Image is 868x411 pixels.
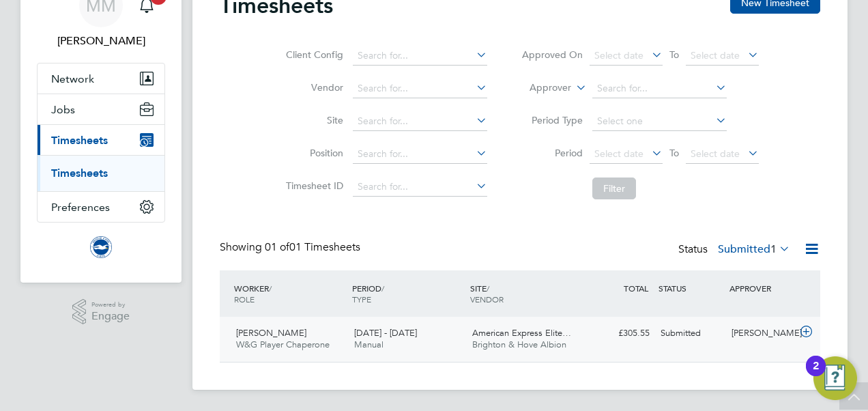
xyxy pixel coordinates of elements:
[521,114,583,126] label: Period Type
[354,327,417,339] span: [DATE] - [DATE]
[487,283,489,294] span: /
[90,236,112,258] img: brightonandhovealbion-logo-retina.png
[472,339,566,350] span: Brighton & Hove Albion
[352,294,371,304] span: TYPE
[51,134,108,147] span: Timesheets
[594,49,643,61] span: Select date
[269,283,272,294] span: /
[282,48,343,61] label: Client Config
[467,276,585,311] div: SITE
[510,81,571,95] label: Approver
[51,201,110,214] span: Preferences
[220,240,363,255] div: Showing
[353,46,487,66] input: Search for...
[91,311,130,322] span: Engage
[265,240,289,254] span: 01 of
[236,339,330,350] span: W&G Player Chaperone
[813,366,819,384] div: 2
[813,356,857,400] button: Open Resource Center, 2 new notifications
[51,167,108,180] a: Timesheets
[38,63,164,94] button: Network
[353,79,487,98] input: Search for...
[37,236,165,258] a: Go to home page
[282,180,343,192] label: Timesheet ID
[282,147,343,159] label: Position
[38,155,164,191] div: Timesheets
[38,125,164,155] button: Timesheets
[726,276,797,300] div: APPROVER
[282,114,343,126] label: Site
[38,192,164,222] button: Preferences
[665,46,683,63] span: To
[584,322,655,345] div: £305.55
[234,294,255,304] span: ROLE
[282,81,343,94] label: Vendor
[592,79,727,98] input: Search for...
[726,322,797,345] div: [PERSON_NAME]
[72,299,130,325] a: Powered byEngage
[624,283,648,294] span: TOTAL
[51,72,94,85] span: Network
[655,322,726,345] div: Submitted
[353,145,487,164] input: Search for...
[718,242,790,256] label: Submitted
[770,242,777,256] span: 1
[231,276,349,311] div: WORKER
[470,294,504,304] span: VENDOR
[691,49,740,61] span: Select date
[51,103,75,116] span: Jobs
[37,33,165,49] span: Megan Morris
[472,327,571,339] span: American Express Elite…
[655,276,726,300] div: STATUS
[353,178,487,197] input: Search for...
[349,276,467,311] div: PERIOD
[521,48,583,61] label: Approved On
[265,240,360,254] span: 01 Timesheets
[353,112,487,131] input: Search for...
[594,147,643,160] span: Select date
[236,327,306,339] span: [PERSON_NAME]
[38,94,164,124] button: Jobs
[592,178,636,199] button: Filter
[521,147,583,159] label: Period
[91,299,130,311] span: Powered by
[691,147,740,160] span: Select date
[665,144,683,162] span: To
[381,283,384,294] span: /
[592,112,727,131] input: Select one
[678,240,793,259] div: Status
[354,339,384,350] span: Manual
